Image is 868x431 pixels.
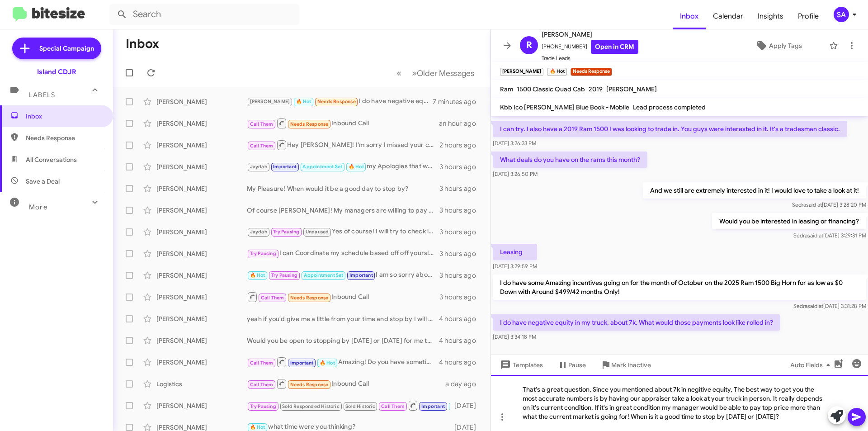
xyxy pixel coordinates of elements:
[250,99,290,104] span: [PERSON_NAME]
[247,400,450,411] div: I'm sorry about that! I have been here all day. but if there is a convenient time for you to both...
[493,171,538,177] span: [DATE] 3:26:50 PM
[126,37,159,51] h1: Inbox
[349,164,364,170] span: 🔥 Hot
[250,251,276,256] span: Try Pausing
[673,3,706,29] a: Inbox
[439,184,483,193] div: 3 hours ago
[439,358,483,367] div: 4 hours ago
[783,357,841,373] button: Auto Fields
[417,68,474,78] span: Older Messages
[26,133,103,142] span: Needs Response
[606,85,657,93] span: [PERSON_NAME]
[156,336,247,345] div: [PERSON_NAME]
[493,275,866,300] p: I do have some Amazing incentives going on for the month of October on the 2025 Ram 1500 Big Horn...
[807,232,823,239] span: said at
[250,272,265,278] span: 🔥 Hot
[550,357,593,373] button: Pause
[156,141,247,150] div: [PERSON_NAME]
[26,155,77,164] span: All Conversations
[250,164,267,170] span: Jaydah
[247,206,439,215] div: Of course [PERSON_NAME]! My managers are willing to pay top price for your current vehicle! Do yo...
[834,7,849,22] div: SA
[396,67,401,79] span: «
[493,333,536,340] span: [DATE] 3:34:18 PM
[732,38,825,54] button: Apply Tags
[712,213,866,229] p: Would you be interested in leasing or financing?
[250,121,274,127] span: Call Them
[439,227,483,237] div: 3 hours ago
[593,357,658,373] button: Mark Inactive
[26,112,103,121] span: Inbox
[247,291,439,303] div: Inbound Call
[156,314,247,323] div: [PERSON_NAME]
[26,177,60,186] span: Save a Deal
[317,99,356,104] span: Needs Response
[589,85,603,93] span: 2019
[156,358,247,367] div: [PERSON_NAME]
[500,85,513,93] span: Ram
[439,271,483,280] div: 3 hours ago
[247,270,439,280] div: I am so sorry about that [PERSON_NAME], I will forward this matter to my managers!
[793,303,866,309] span: Sedra [DATE] 3:31:28 PM
[392,64,480,82] nav: Page navigation example
[296,99,311,104] span: 🔥 Hot
[769,38,802,54] span: Apply Tags
[109,4,299,25] input: Search
[493,244,537,260] p: Leasing
[445,379,483,388] div: a day ago
[611,357,651,373] span: Mark Inactive
[571,68,612,76] small: Needs Response
[391,64,407,82] button: Previous
[29,91,55,99] span: Labels
[807,303,823,309] span: said at
[261,295,284,301] span: Call Them
[345,403,375,409] span: Sold Historic
[491,357,550,373] button: Templates
[156,293,247,302] div: [PERSON_NAME]
[491,375,868,431] div: That's a great question, Since you mentioned about 7k in negitive equity, The best way to get you...
[250,360,274,366] span: Call Them
[290,295,329,301] span: Needs Response
[568,357,586,373] span: Pause
[806,201,822,208] span: said at
[498,357,543,373] span: Templates
[290,121,329,127] span: Needs Response
[793,232,866,239] span: Sedra [DATE] 3:29:31 PM
[791,3,826,29] a: Profile
[349,272,373,278] span: Important
[542,40,638,54] span: [PHONE_NUMBER]
[250,382,274,388] span: Call Them
[247,356,439,368] div: Amazing! Do you have sometime [DATE] or [DATE] to stop by? I will be here until 7pm and I will on...
[439,141,483,150] div: 2 hours ago
[450,401,483,410] div: [DATE]
[547,68,566,76] small: 🔥 Hot
[526,38,532,52] span: R
[156,162,247,171] div: [PERSON_NAME]
[273,164,297,170] span: Important
[156,206,247,215] div: [PERSON_NAME]
[706,3,750,29] a: Calendar
[750,3,791,29] a: Insights
[302,164,342,170] span: Appointment Set
[247,227,439,237] div: Yes of course! I will try to check in Early [DATE] Morning In hopes to getting you on the schedul...
[247,336,439,345] div: Would you be open to stopping by [DATE] or [DATE] for me to take a look at your vehicle? I will t...
[290,382,329,388] span: Needs Response
[493,121,847,137] p: I can try. I also have a 2019 Ram 1500 I was looking to trade in. You guys were interested in it....
[39,44,94,53] span: Special Campaign
[247,118,439,129] div: Inbound Call
[493,140,536,147] span: [DATE] 3:26:33 PM
[271,272,297,278] span: Try Pausing
[247,378,445,389] div: Inbound Call
[433,97,483,106] div: 7 minutes ago
[29,203,47,211] span: More
[12,38,101,59] a: Special Campaign
[156,119,247,128] div: [PERSON_NAME]
[542,54,638,63] span: Trade Leads
[250,403,276,409] span: Try Pausing
[643,182,866,199] p: And we still are extremely interested in it! I would love to take a look at it!
[439,206,483,215] div: 3 hours ago
[156,227,247,237] div: [PERSON_NAME]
